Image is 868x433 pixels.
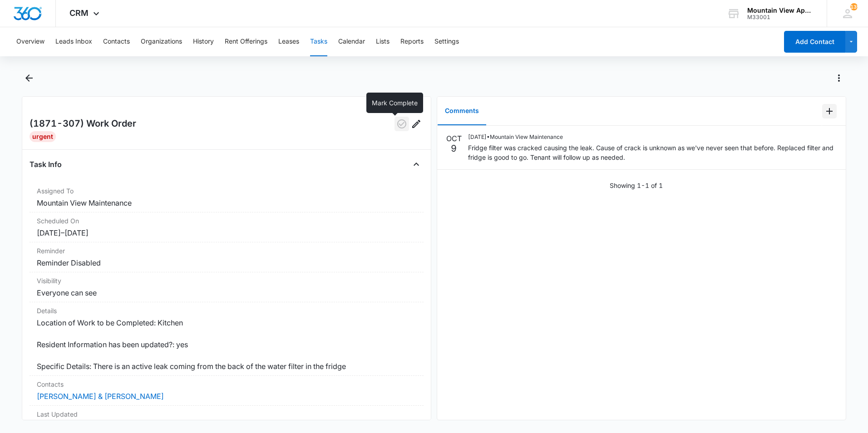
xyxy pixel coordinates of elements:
button: History [193,27,214,56]
div: account name [747,7,814,14]
div: Assigned ToMountain View Maintenance [30,182,424,212]
button: Tasks [310,27,327,56]
div: VisibilityEveryone can see [30,272,424,302]
a: [PERSON_NAME] & [PERSON_NAME] [37,392,164,401]
button: Lists [376,27,390,56]
div: notifications count [850,3,858,10]
p: 9 [451,144,457,153]
div: DetailsLocation of Work to be Completed: Kitchen Resident Information has been updated?: yes Spec... [30,302,424,376]
dd: Everyone can see [37,287,416,298]
button: Settings [434,27,459,56]
button: Add Comment [822,104,837,118]
button: Overview [16,27,44,56]
button: Actions [832,71,846,85]
button: Close [409,157,424,172]
h4: Task Info [30,159,62,170]
div: ReminderReminder Disabled [30,242,424,272]
dd: Mountain View Maintenance [37,197,416,208]
span: CRM [69,8,89,18]
button: Calendar [338,27,365,56]
div: account id [747,14,814,20]
dd: [DATE] – [DATE] [37,227,416,238]
button: Organizations [141,27,182,56]
dt: Scheduled On [37,216,416,226]
div: Urgent [30,131,56,142]
dt: Last Updated [37,409,416,419]
p: Showing 1-1 of 1 [610,181,663,190]
span: 139 [850,3,858,10]
button: Rent Offerings [225,27,267,56]
div: Contacts[PERSON_NAME] & [PERSON_NAME] [30,376,424,406]
p: OCT [446,133,462,144]
button: Reports [400,27,424,56]
dt: Assigned To [37,186,416,196]
button: Comments [438,97,486,125]
button: Contacts [103,27,130,56]
h2: (1871-307) Work Order [30,117,136,131]
button: Add Contact [784,31,845,53]
p: Fridge filter was cracked causing the leak. Cause of crack is unknown as we've never seen that be... [468,143,837,162]
dd: Location of Work to be Completed: Kitchen Resident Information has been updated?: yes Specific De... [37,317,416,372]
button: Edit [409,117,424,131]
div: Scheduled On[DATE]–[DATE] [30,212,424,242]
button: Back [22,71,36,85]
button: Leads Inbox [55,27,92,56]
dt: Details [37,306,416,315]
dt: Visibility [37,276,416,285]
dd: Reminder Disabled [37,257,416,268]
button: Leases [278,27,299,56]
div: Mark Complete [366,93,423,113]
dt: Contacts [37,379,416,389]
p: [DATE] • Mountain View Maintenance [468,133,837,141]
dt: Reminder [37,246,416,256]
